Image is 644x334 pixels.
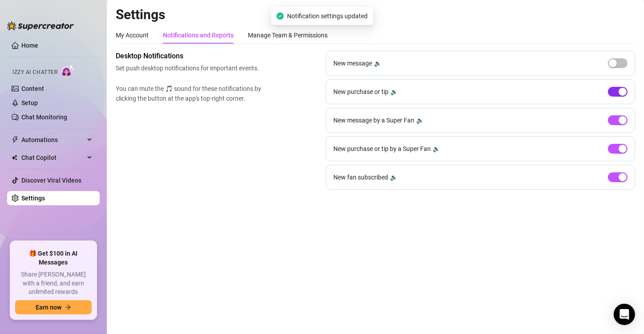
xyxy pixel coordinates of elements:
button: Earn nowarrow-right [15,300,92,314]
div: My Account [116,30,149,40]
a: Chat Monitoring [21,114,67,121]
span: check-circle [276,12,284,20]
span: New fan subscribed [333,172,388,182]
span: New message [333,58,372,68]
span: arrow-right [65,304,71,310]
div: 🔉 [433,144,440,154]
span: thunderbolt [12,136,19,143]
span: Set push desktop notifications for important events. [116,63,265,73]
div: 🔉 [374,58,381,68]
a: Settings [21,195,45,202]
span: Earn now [36,304,61,311]
span: New purchase or tip [333,87,389,97]
span: Chat Copilot [21,151,85,165]
img: AI Chatter [61,65,75,77]
div: Open Intercom Messenger [614,304,635,325]
img: Chat Copilot [12,155,17,161]
span: Desktop Notifications [116,51,265,61]
h2: Settings [116,6,635,23]
a: Content [21,85,44,92]
div: 🔉 [390,87,398,97]
span: You can mute the 🎵 sound for these notifications by clicking the button at the app's top-right co... [116,84,265,103]
span: Izzy AI Chatter [12,68,57,77]
span: New message by a Super Fan [333,115,414,125]
span: Notification settings updated [287,11,368,21]
span: New purchase or tip by a Super Fan [333,144,431,154]
span: 🎁 Get $100 in AI Messages [15,249,92,267]
a: Discover Viral Videos [21,177,81,184]
span: Automations [21,133,85,147]
a: Home [21,42,38,49]
div: 🔉 [416,115,424,125]
div: Notifications and Reports [163,30,234,40]
div: 🔉 [390,172,397,182]
span: Share [PERSON_NAME] with a friend, and earn unlimited rewards [15,270,92,297]
div: Manage Team & Permissions [248,30,328,40]
a: Setup [21,99,38,106]
img: logo-BBDzfeDw.svg [7,21,74,30]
